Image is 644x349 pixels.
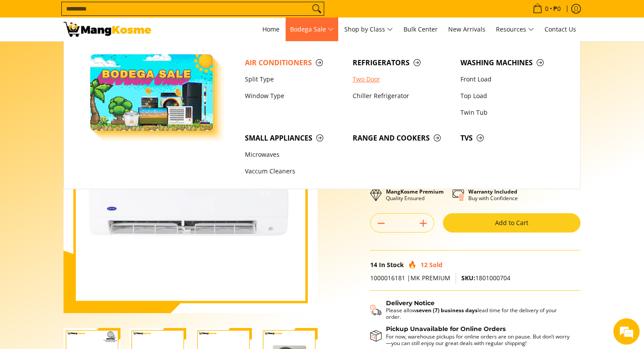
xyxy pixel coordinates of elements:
[443,213,580,233] button: Add to Cart
[444,18,490,41] a: New Arrivals
[530,4,563,14] span: •
[353,133,452,144] span: Range and Cookers
[540,18,580,41] a: Contact Us
[245,57,344,68] span: Air Conditioners
[545,25,576,33] span: Contact Us
[348,71,456,88] a: Two Door
[241,54,348,71] a: Air Conditioners
[241,88,348,104] a: Window Type
[461,274,510,282] span: 1801000704
[241,130,348,146] a: Small Appliances
[371,216,392,230] button: Subtract
[90,54,213,131] img: Bodega Sale
[492,18,538,41] a: Resources
[370,300,572,321] button: Shipping & Delivery
[413,216,434,230] button: Add
[379,261,404,269] span: In Stock
[386,325,506,333] strong: Pickup Unavailable for Online Orders
[4,239,167,270] textarea: Type your message and hit 'Enter'
[386,299,435,307] strong: Delivery Notice
[64,22,151,37] img: Carrier 2.5 HP Aura Split-Type Inverter Air Conditioner (Premium) | Mang Kosme
[456,130,564,146] a: TVs
[348,54,456,71] a: Refrigerators
[421,261,428,269] span: 12
[286,18,338,41] a: Bodega Sale
[399,18,442,41] a: Bulk Center
[370,274,450,282] span: 1000016181 |MK PREMIUM
[348,88,456,104] a: Chiller Refrigerator
[348,130,456,146] a: Range and Cookers
[51,110,121,199] span: We're online!
[544,6,550,12] span: 0
[144,4,165,25] div: Minimize live chat window
[448,25,485,33] span: New Arrivals
[468,188,518,201] p: Buy with Confidence
[552,6,562,12] span: ₱0
[241,71,348,88] a: Split Type
[386,188,444,201] p: Quality Ensured
[241,147,348,163] a: Microwaves
[456,71,564,88] a: Front Load
[258,18,284,41] a: Home
[46,49,147,60] div: Chat with us now
[456,104,564,121] a: Twin Tub
[403,25,438,33] span: Bulk Center
[386,333,572,346] p: For now, warehouse pickups for online orders are on pause. But don’t worry—you can still enjoy ou...
[456,88,564,104] a: Top Load
[460,57,559,68] span: Washing Machines
[456,54,564,71] a: Washing Machines
[353,57,452,68] span: Refrigerators
[241,163,348,180] a: Vaccum Cleaners
[344,24,393,35] span: Shop by Class
[310,2,324,15] button: Search
[429,261,442,269] span: Sold
[461,274,475,282] span: SKU:
[386,188,444,195] strong: MangKosme Premium
[370,261,377,269] span: 14
[460,133,559,144] span: TVs
[290,24,334,35] span: Bodega Sale
[262,25,280,33] span: Home
[468,188,517,195] strong: Warranty Included
[386,307,572,320] p: Please allow lead time for the delivery of your order.
[160,18,580,41] nav: Main Menu
[416,307,478,314] strong: seven (7) business days
[340,18,397,41] a: Shop by Class
[496,24,534,35] span: Resources
[245,133,344,144] span: Small Appliances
